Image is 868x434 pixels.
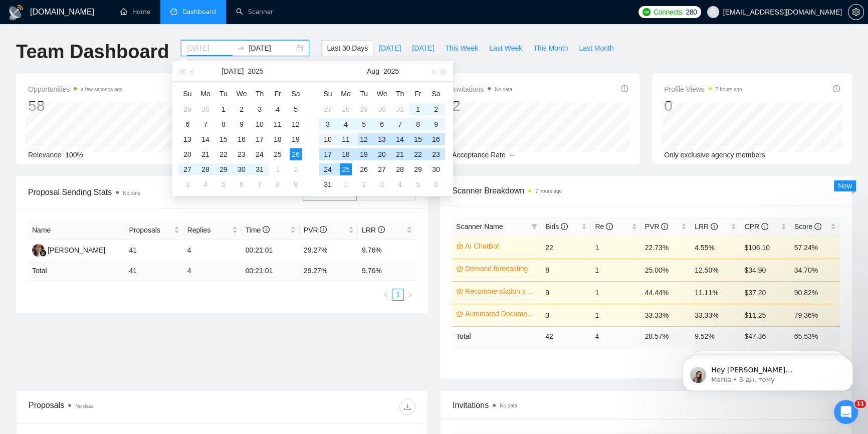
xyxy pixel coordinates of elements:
span: No data [495,87,512,92]
span: 100% [65,151,83,159]
span: info-circle [320,226,327,233]
span: [DATE] [379,43,401,54]
button: setting [848,4,864,20]
button: 2025 [248,61,263,81]
div: 1 [412,103,424,115]
span: 280 [686,7,697,18]
iframe: Intercom live chat [834,400,858,424]
span: This Month [533,43,568,54]
td: 2025-08-22 [409,147,427,162]
div: 3 [254,103,266,115]
button: download [399,399,415,415]
div: 14 [199,133,211,145]
td: 2025-08-02 [427,102,445,117]
td: 8 [541,259,591,281]
div: 58 [28,96,123,115]
div: 26 [358,163,370,175]
td: 2025-07-07 [196,117,214,132]
td: 2025-07-30 [233,162,251,177]
td: 2025-08-30 [427,162,445,177]
div: 21 [199,148,211,160]
div: 28 [340,103,352,115]
div: 29 [181,103,193,115]
td: 2025-08-18 [337,147,355,162]
button: 2025 [383,61,399,81]
td: 2025-08-09 [427,117,445,132]
th: We [373,86,391,102]
th: Proposals [125,221,183,240]
td: 2025-09-06 [427,177,445,192]
span: filter [531,224,537,230]
td: 2025-07-28 [337,102,355,117]
span: LRR [362,226,385,234]
div: 3 [376,178,388,190]
span: dashboard [170,8,177,15]
div: 29 [412,163,424,175]
span: crown [456,243,463,250]
span: right [407,292,413,298]
span: No data [123,190,140,196]
td: 2025-08-04 [196,177,214,192]
td: 2025-08-03 [178,177,196,192]
span: Score [794,223,821,231]
span: info-circle [561,223,568,230]
div: 24 [254,148,266,160]
td: 2025-07-26 [287,147,305,162]
button: Last Week [484,40,528,56]
td: 22 [541,236,591,259]
td: 2025-07-25 [269,147,287,162]
td: 2025-07-14 [196,132,214,147]
td: 57.24% [790,236,840,259]
button: [DATE] [222,61,244,81]
td: 29.27% [300,240,358,261]
span: PVR [304,226,327,234]
td: 2025-07-18 [269,132,287,147]
div: 22 [218,148,230,160]
time: a few seconds ago [81,87,122,92]
span: user [710,9,717,16]
span: Scanner Breakdown [452,184,840,197]
td: 2025-08-15 [409,132,427,147]
div: 20 [181,148,193,160]
div: 11 [272,118,284,130]
button: [DATE] [406,40,440,56]
span: setting [848,8,863,16]
span: This Week [445,43,478,54]
span: info-circle [711,223,718,230]
span: Relevance [28,151,61,159]
td: 2025-08-14 [391,132,409,147]
th: Mo [337,86,355,102]
div: 2 [290,163,302,175]
span: Only exclusive agency members [664,151,765,159]
div: 17 [322,148,334,160]
div: 1 [340,178,352,190]
td: 2025-07-15 [214,132,233,147]
div: 16 [236,133,248,145]
span: Profile Views [664,83,742,95]
div: 5 [290,103,302,115]
td: 25.00% [641,259,691,281]
td: 2025-08-16 [427,132,445,147]
td: 2025-07-22 [214,147,233,162]
td: 2025-08-21 [391,147,409,162]
button: Aug [367,61,379,81]
td: 2025-07-21 [196,147,214,162]
div: 27 [376,163,388,175]
div: 11 [340,133,352,145]
span: PVR [645,223,669,231]
div: 14 [394,133,406,145]
span: swap-right [237,44,245,52]
div: 0 [664,96,742,115]
td: 22.73% [641,236,691,259]
span: info-circle [833,85,840,92]
div: 30 [430,163,442,175]
a: AI ChatBot [465,241,535,252]
a: Recommendation system [465,286,535,297]
div: 19 [290,133,302,145]
div: 4 [340,118,352,130]
td: 2025-07-29 [214,162,233,177]
div: 3 [181,178,193,190]
th: Fr [269,86,287,102]
td: 2025-08-29 [409,162,427,177]
div: 13 [376,133,388,145]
